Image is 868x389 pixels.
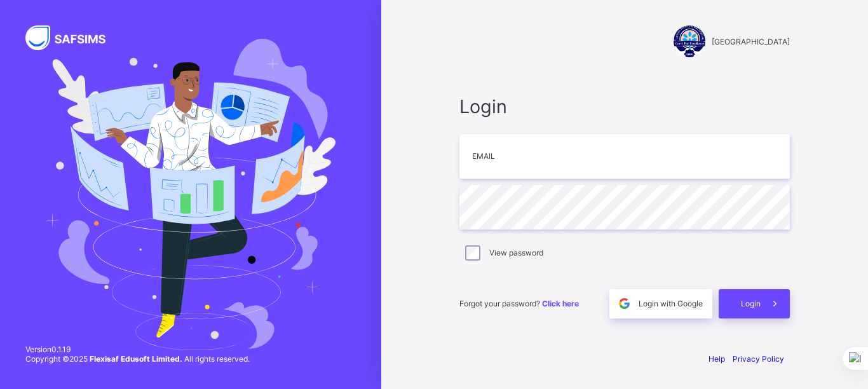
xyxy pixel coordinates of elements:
label: View password [489,248,543,257]
strong: Flexisaf Edusoft Limited. [90,354,182,364]
a: Help [709,354,725,364]
span: Copyright © 2025 All rights reserved. [25,354,250,364]
img: SAFSIMS Logo [25,25,121,50]
a: Click here [542,299,579,308]
img: Hero Image [46,39,335,350]
span: Login with Google [639,299,703,308]
span: Login [741,299,761,308]
a: Privacy Policy [733,354,784,364]
img: google.396cfc9801f0270233282035f929180a.svg [617,296,632,311]
span: Forgot your password? [459,299,579,308]
span: [GEOGRAPHIC_DATA] [712,37,790,46]
span: Version 0.1.19 [25,345,250,354]
span: Login [459,95,790,118]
